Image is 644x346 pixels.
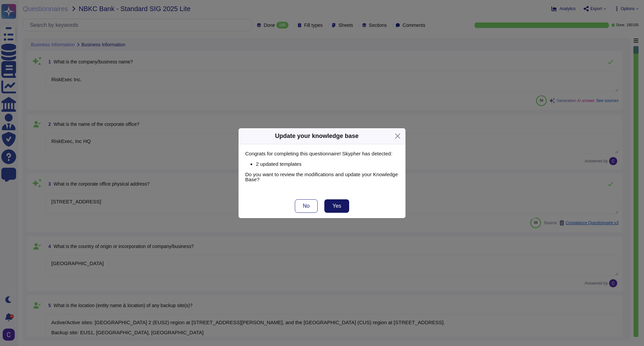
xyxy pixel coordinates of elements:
div: Update your knowledge base [275,132,359,141]
span: Yes [332,203,341,209]
p: Do you want to review the modifications and update your Knowledge Base? [245,172,399,182]
button: Yes [324,199,349,213]
button: No [295,199,318,213]
p: Congrats for completing this questionnaire! Skypher has detected: [245,151,399,156]
button: Close [392,131,403,141]
span: No [303,203,310,209]
p: 2 updated templates [256,161,399,166]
